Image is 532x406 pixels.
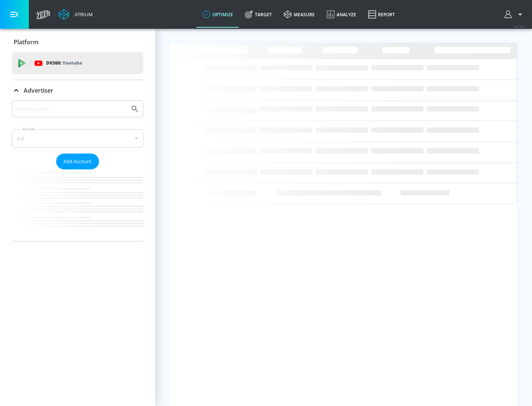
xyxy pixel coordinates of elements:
[72,11,93,18] div: Atrium
[239,1,278,28] a: Target
[46,59,82,67] p: DV360:
[12,80,143,101] div: Advertiser
[15,104,127,114] input: Search by name
[12,100,143,241] div: Advertiser
[14,38,38,46] p: Platform
[24,86,53,94] p: Advertiser
[56,154,99,169] button: Add Account
[58,9,93,20] a: Atrium
[321,1,362,28] a: Analyze
[12,169,143,241] nav: list of Advertiser
[62,59,82,67] p: Youtube
[197,1,239,28] a: optimize
[12,129,143,148] div: A-Z
[12,32,143,52] div: Platform
[21,127,37,131] label: Sort By
[514,24,525,28] span: v 4.19.0
[12,52,143,74] div: DV360: Youtube
[64,157,92,166] span: Add Account
[278,1,321,28] a: measure
[362,1,401,28] a: Report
